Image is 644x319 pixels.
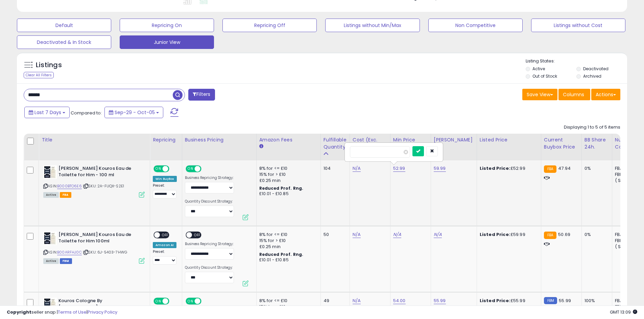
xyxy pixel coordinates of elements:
[154,298,163,304] span: ON
[43,298,57,311] img: 41r5d+StI9L._SL40_.jpg
[57,249,82,255] a: B00ARFHJ0C
[7,309,31,315] strong: Copyright
[583,73,601,79] label: Archived
[185,199,234,204] label: Quantity Discount Strategy:
[544,232,556,239] small: FBA
[153,176,177,182] div: Win BuyBox
[393,165,405,172] a: 52.99
[259,257,315,263] div: £10.01 - £10.85
[186,166,195,172] span: ON
[43,165,57,179] img: 41r5d+StI9L._SL40_.jpg
[43,258,59,264] span: All listings currently available for purchase on Amazon
[532,73,557,79] label: Out of Stock
[259,251,304,257] b: Reduced Prof. Rng.
[153,249,177,265] div: Preset:
[353,297,361,304] a: N/A
[544,136,579,151] div: Current Buybox Price
[58,232,141,246] b: [PERSON_NAME] Kouros Eau de Toilette for Him 100ml
[153,136,179,143] div: Repricing
[526,58,627,64] p: Listing States:
[259,165,315,171] div: 8% for <= £10
[393,136,428,143] div: Min Price
[544,165,556,173] small: FBA
[393,231,401,238] a: N/A
[480,165,510,171] b: Listed Price:
[259,191,315,197] div: £10.01 - £10.85
[43,165,145,197] div: ASIN:
[60,258,72,264] span: FBM
[200,166,211,172] span: OFF
[480,165,536,171] div: £52.99
[259,185,304,191] b: Reduced Prof. Rng.
[585,136,609,151] div: BB Share 24h.
[42,136,147,143] div: Title
[480,297,510,304] b: Listed Price:
[88,309,117,315] a: Privacy Policy
[558,165,571,171] span: 47.94
[615,171,637,178] div: FBM: 10
[58,298,141,312] b: Kouros Cologne By [PERSON_NAME] For Men 3.4Oz
[532,66,545,72] label: Active
[434,297,446,304] a: 55.99
[160,232,171,238] span: OFF
[83,249,127,255] span: | SKU: 6J-5403-7HWG
[610,309,637,315] span: 2025-10-13 13:09 GMT
[259,244,315,250] div: £0.25 min
[153,183,177,198] div: Preset:
[324,165,344,171] div: 104
[324,136,347,151] div: Fulfillable Quantity
[615,136,640,151] div: Num of Comp.
[36,60,62,70] h5: Listings
[7,309,117,316] div: seller snap | |
[564,124,620,131] div: Displaying 1 to 5 of 5 items
[353,231,361,238] a: N/A
[60,192,71,198] span: FBA
[259,143,263,150] small: Amazon Fees.
[43,192,59,198] span: All listings currently available for purchase on Amazon
[558,89,590,100] button: Columns
[434,136,474,143] div: [PERSON_NAME]
[353,136,387,151] div: Cost (Exc. VAT)
[185,242,234,246] label: Business Repricing Strategy:
[544,297,557,304] small: FBM
[185,176,234,180] label: Business Repricing Strategy:
[58,165,141,180] b: [PERSON_NAME] Kouros Eau de Toilette for Him - 100 ml
[168,166,179,172] span: OFF
[615,178,637,184] div: ( SFP: 3 )
[480,231,510,238] b: Listed Price:
[186,298,195,304] span: ON
[58,309,87,315] a: Terms of Use
[71,110,102,116] span: Compared to:
[188,89,215,101] button: Filters
[325,19,420,32] button: Listings without Min/Max
[115,109,155,116] span: Sep-29 - Oct-05
[324,232,344,238] div: 50
[185,265,234,270] label: Quantity Discount Strategy:
[17,35,111,49] button: Deactivated & In Stock
[104,107,163,118] button: Sep-29 - Oct-05
[522,89,557,100] button: Save View
[120,35,214,49] button: Junior View
[324,298,344,304] div: 49
[57,183,82,189] a: B000BTO6E6
[585,232,607,238] div: 0%
[185,136,254,143] div: Business Pricing
[120,19,214,32] button: Repricing On
[24,107,70,118] button: Last 7 Days
[24,72,54,78] div: Clear All Filters
[583,66,609,72] label: Deactivated
[615,165,637,171] div: FBA: 8
[428,19,523,32] button: Non Competitive
[259,178,315,184] div: £0.25 min
[34,109,61,116] span: Last 7 Days
[259,298,315,304] div: 8% for <= £10
[615,298,637,304] div: FBA: 0
[615,238,637,244] div: FBM: 12
[259,136,318,143] div: Amazon Fees
[591,89,620,100] button: Actions
[353,165,361,172] a: N/A
[192,232,203,238] span: OFF
[222,19,317,32] button: Repricing Off
[43,232,57,245] img: 41r5d+StI9L._SL40_.jpg
[563,91,584,98] span: Columns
